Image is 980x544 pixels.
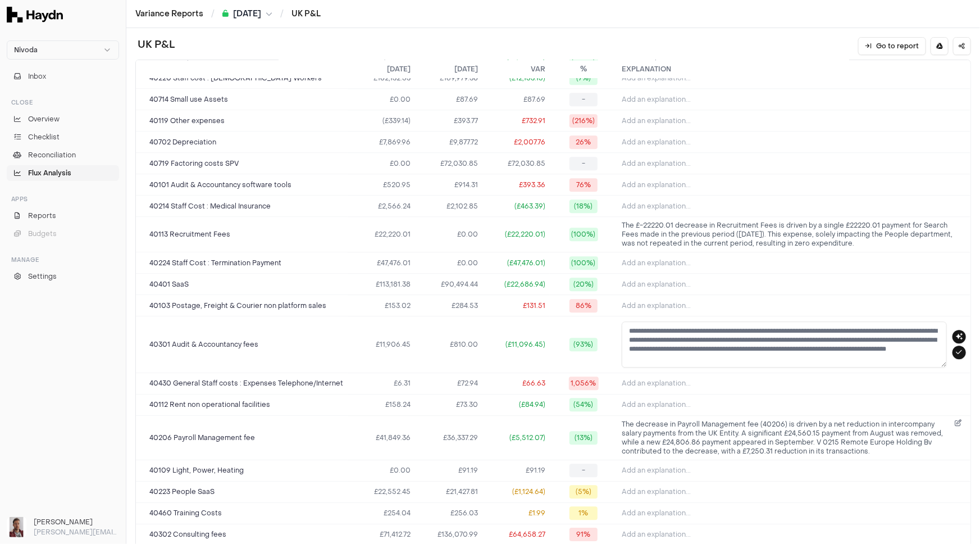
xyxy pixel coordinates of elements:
[415,394,482,415] td: £73.30
[482,373,550,394] td: £66.63
[149,340,258,349] span: 40301 Audit & Accountancy fees
[348,89,415,110] td: £0.00
[149,180,291,189] span: 40101 Audit & Accountancy software tools
[28,114,60,124] span: Overview
[34,527,119,537] p: [PERSON_NAME][EMAIL_ADDRESS][DOMAIN_NAME]
[348,252,415,274] td: £47,476.01
[569,377,599,390] span: 1,056%
[569,431,598,445] span: (13%)
[149,433,255,442] span: 40206 Payroll Management fee
[622,95,691,104] span: Add an explanation...
[482,132,550,153] td: £2,007.76
[348,174,415,196] td: £520.95
[415,415,482,460] td: £36,337.29
[7,40,119,60] button: Nivoda
[415,217,482,252] td: £0.00
[149,400,270,409] span: 40112 Rent non operational facilities
[622,177,966,193] button: Add an explanation...
[7,7,63,22] img: Haydn Logo
[149,530,226,539] span: 40302 Consulting fees
[569,200,598,213] span: (18%)
[348,153,415,174] td: £0.00
[149,487,215,496] span: 40223 People SaaS
[482,153,550,174] td: £72,030.85
[348,110,415,132] td: (£339.14)
[569,299,598,312] span: 86%
[482,89,550,110] td: £87.69
[622,397,966,412] button: Add an explanation...
[550,60,617,79] th: %
[482,252,550,274] td: (£47,476.01)
[622,280,691,289] span: Add an explanation...
[415,252,482,274] td: £0.00
[569,485,598,498] span: (5%)
[415,316,482,373] td: £810.00
[348,373,415,394] td: £6.31
[482,316,550,373] td: (£11,096.45)
[622,198,966,214] button: Add an explanation...
[149,259,281,268] span: 40224 Staff Cost : Termination Payment
[7,165,119,181] a: Flux Analysis
[482,502,550,524] td: £1.99
[569,398,598,411] span: (54%)
[149,138,216,147] span: 40702 Depreciation
[233,8,261,20] span: [DATE]
[28,132,60,142] span: Checklist
[149,116,225,125] span: 40119 Other expenses
[348,481,415,502] td: £22,552.45
[278,8,286,19] span: /
[622,259,691,268] span: Add an explanation...
[149,95,228,104] span: 40714 Small use Assets
[135,8,203,20] a: Variance Reports
[622,298,966,314] button: Add an explanation...
[415,295,482,316] td: £284.53
[149,230,230,239] span: 40113 Recruitment Fees
[348,274,415,295] td: £113,181.38
[617,60,970,79] th: Explanation
[135,37,175,55] h1: UK P&L
[7,226,119,242] button: Budgets
[415,274,482,295] td: £90,494.44
[622,505,966,521] button: Add an explanation...
[7,111,119,127] a: Overview
[415,481,482,502] td: £21,427.81
[415,110,482,132] td: £393.77
[149,301,326,310] span: 40103 Postage, Freight & Courier non platform sales
[149,379,343,388] span: 40430 General Staff costs : Expenses Telephone/Internet
[415,502,482,524] td: £256.03
[482,460,550,481] td: £91.19
[415,153,482,174] td: £72,030.85
[569,278,598,291] span: (20%)
[569,114,598,128] span: (216%)
[569,338,598,351] span: (93%)
[482,174,550,196] td: £393.36
[569,256,598,270] span: (100%)
[348,502,415,524] td: £254.04
[28,211,56,221] span: Reports
[7,251,119,269] div: Manage
[348,132,415,153] td: £7,869.96
[622,134,966,150] button: Add an explanation...
[482,60,550,79] th: Var
[415,89,482,110] td: £87.69
[7,269,119,284] a: Settings
[482,217,550,252] td: (£22,220.01)
[622,530,691,539] span: Add an explanation...
[482,295,550,316] td: £131.51
[149,280,189,289] span: 40401 SaaS
[622,221,955,248] span: The £-22220.01 decrease in Recruitment Fees is driven by a single £22220.01 payment for Search Fe...
[34,517,119,527] h3: [PERSON_NAME]
[7,147,119,163] a: Reconciliation
[622,217,966,251] button: The £-22220.01 decrease in Recruitment Fees is driven by a single £22220.01 payment for Search Fe...
[622,484,966,500] button: Add an explanation...
[622,276,966,292] button: Add an explanation...
[622,116,691,125] span: Add an explanation...
[7,93,119,111] div: Close
[622,509,691,518] span: Add an explanation...
[622,527,966,542] button: Add an explanation...
[209,8,217,19] span: /
[622,301,691,310] span: Add an explanation...
[622,159,691,168] span: Add an explanation...
[415,460,482,481] td: £91.19
[622,416,966,459] button: The decrease in Payroll Management fee (40206) is driven by a net reduction in intercompany salar...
